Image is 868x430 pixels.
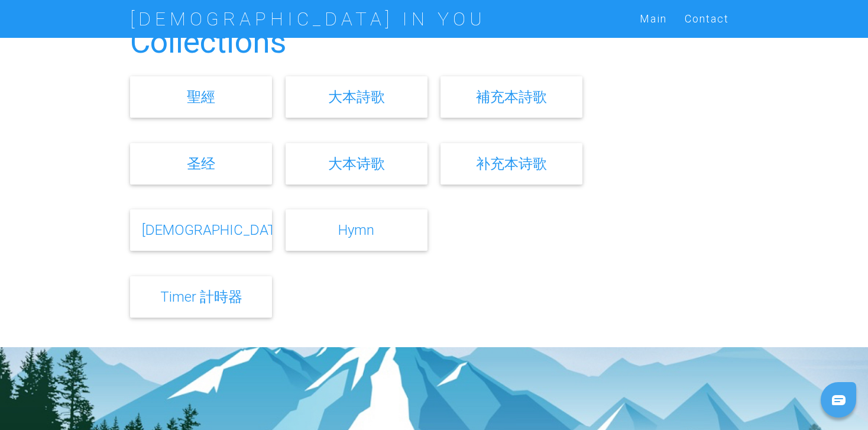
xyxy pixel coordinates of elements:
iframe: Chat [818,377,859,421]
a: 大本詩歌 [328,88,385,105]
a: 圣经 [187,155,215,172]
a: [DEMOGRAPHIC_DATA] [142,221,288,238]
a: 大本诗歌 [328,155,385,172]
h2: Collections [130,25,738,60]
a: 补充本诗歌 [476,155,547,172]
a: 聖經 [187,88,215,105]
a: 補充本詩歌 [476,88,547,105]
a: Hymn [338,221,374,238]
a: Timer 計時器 [160,288,242,305]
